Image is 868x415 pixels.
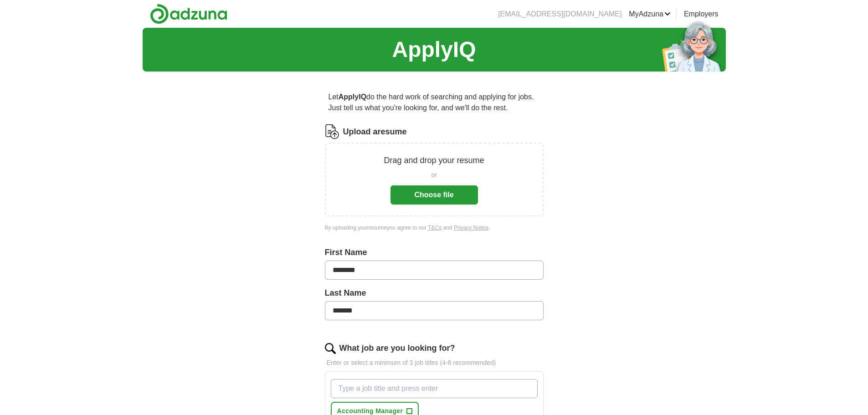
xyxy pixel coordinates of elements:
[325,287,544,299] label: Last Name
[392,33,476,66] h1: ApplyIQ
[339,93,366,101] strong: ApplyIQ
[150,4,227,24] img: Adzuna logo
[325,358,544,368] p: Enter or select a minimum of 3 job titles (4-8 recommended)
[325,88,544,117] p: Let do the hard work of searching and applying for jobs. Just tell us what you're looking for, an...
[325,343,336,354] img: search.png
[325,124,339,139] img: CV Icon
[343,126,407,138] label: Upload a resume
[498,9,621,20] li: [EMAIL_ADDRESS][DOMAIN_NAME]
[325,246,544,259] label: First Name
[325,224,544,232] div: By uploading your resume you agree to our and .
[431,170,437,180] span: or
[428,225,442,231] a: T&Cs
[384,154,484,167] p: Drag and drop your resume
[684,9,719,20] a: Employers
[331,379,538,398] input: Type a job title and press enter
[454,225,489,231] a: Privacy Notice
[339,342,455,354] label: What job are you looking for?
[390,185,478,205] button: Choose file
[629,9,671,20] a: MyAdzuna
